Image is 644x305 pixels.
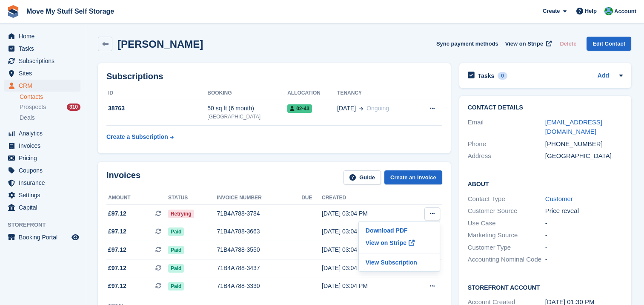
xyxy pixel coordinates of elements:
div: [PHONE_NUMBER] [545,139,623,149]
span: £97.12 [108,209,126,218]
span: Paid [168,227,184,236]
span: Analytics [19,127,70,139]
div: 0 [498,72,507,80]
a: menu [4,201,80,213]
span: Ongoing [366,105,389,112]
span: [DATE] [337,104,356,113]
span: Pricing [19,152,70,164]
h2: Tasks [478,72,495,80]
h2: Invoices [106,170,140,184]
a: Prospects 310 [20,103,80,112]
button: Delete [556,37,580,51]
div: Create a Subscription [106,132,168,141]
a: menu [4,127,80,139]
a: menu [4,30,80,42]
a: Preview store [70,232,80,242]
button: Sync payment methods [436,37,498,51]
div: Address [468,151,545,161]
div: Marketing Source [468,230,545,240]
div: Contact Type [468,194,545,204]
span: Account [614,7,636,16]
span: Create [543,7,560,15]
div: Use Case [468,219,545,228]
div: [DATE] 03:04 PM [322,227,409,236]
a: Edit Contact [587,37,631,51]
a: Create an Invoice [384,170,442,184]
div: 71B4A788-3437 [217,264,301,273]
th: Invoice number [217,191,301,205]
a: menu [4,152,80,164]
div: Customer Source [468,206,545,216]
span: 02-43 [287,104,312,113]
a: menu [4,231,80,243]
a: Deals [20,113,80,122]
span: Settings [19,189,70,201]
h2: About [468,179,623,188]
span: Storefront [8,221,85,229]
h2: [PERSON_NAME] [117,38,203,50]
a: menu [4,140,80,152]
a: View Subscription [362,257,436,268]
span: £97.12 [108,282,126,291]
th: ID [106,86,207,100]
a: menu [4,67,80,79]
span: Invoices [19,140,70,152]
div: 71B4A788-3550 [217,245,301,254]
th: Status [168,191,217,205]
a: Move My Stuff Self Storage [23,4,117,18]
div: Price reveal [545,206,623,216]
div: - [545,255,623,265]
div: [GEOGRAPHIC_DATA] [545,151,623,161]
span: Insurance [19,177,70,189]
a: Add [598,71,609,81]
span: Booking Portal [19,231,70,243]
div: [DATE] 03:04 PM [322,282,409,291]
span: £97.12 [108,227,126,236]
div: Customer Type [468,243,545,253]
th: Allocation [287,86,337,100]
a: menu [4,80,80,92]
span: CRM [19,80,70,92]
span: £97.12 [108,264,126,273]
div: 50 sq ft (6 month) [207,104,287,113]
a: Customer [545,195,573,202]
th: Tenancy [337,86,415,100]
div: 71B4A788-3330 [217,282,301,291]
img: stora-icon-8386f47178a22dfd0bd8f6a31ec36ba5ce8667c1dd55bd0f319d3a0aa187defe.svg [7,5,20,18]
span: Prospects [20,103,46,111]
th: Created [322,191,409,205]
span: Sites [19,67,70,79]
span: Coupons [19,164,70,176]
span: Home [19,30,70,42]
h2: Subscriptions [106,72,442,81]
div: [DATE] 03:04 PM [322,209,409,218]
div: - [545,243,623,253]
span: View on Stripe [505,40,543,48]
div: 310 [67,104,80,111]
div: Email [468,118,545,137]
div: 71B4A788-3663 [217,227,301,236]
h2: Storefront Account [468,283,623,291]
a: menu [4,55,80,67]
span: Paid [168,264,184,273]
h2: Contact Details [468,104,623,111]
div: - [545,230,623,240]
div: [GEOGRAPHIC_DATA] [207,113,287,121]
div: Phone [468,139,545,149]
span: Paid [168,282,184,291]
span: £97.12 [108,245,126,254]
a: menu [4,43,80,55]
span: Tasks [19,43,70,55]
a: Download PDF [362,225,436,236]
div: [DATE] 03:04 PM [322,264,409,273]
a: Contacts [20,93,80,101]
a: Create a Subscription [106,129,174,145]
th: Due [301,191,322,205]
a: View on Stripe [502,37,553,51]
span: Paid [168,246,184,254]
a: View on Stripe [362,236,436,250]
span: Help [585,7,597,15]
